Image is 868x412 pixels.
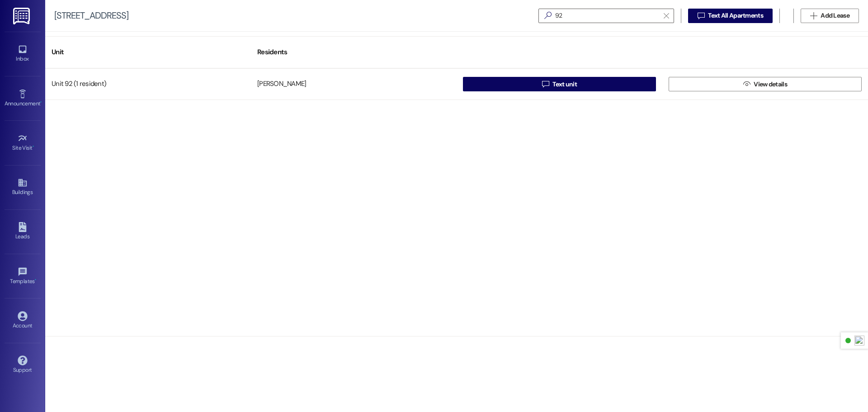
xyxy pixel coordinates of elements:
[251,41,457,63] div: Residents
[542,81,549,88] i: 
[754,80,787,89] span: View details
[257,80,306,89] div: [PERSON_NAME]
[13,8,32,24] img: ResiDesk Logo
[743,81,750,88] i: 
[5,264,41,289] a: Templates •
[35,277,36,283] span: •
[669,77,862,91] button: View details
[5,353,41,377] a: Support
[801,9,859,23] button: Add Lease
[552,80,577,89] span: Text unit
[5,308,41,333] a: Account
[5,175,41,199] a: Buildings
[54,11,128,20] div: [STREET_ADDRESS]
[5,219,41,244] a: Leads
[688,9,773,23] button: Text All Apartments
[40,99,42,105] span: •
[821,11,849,20] span: Add Lease
[541,11,555,20] i: 
[810,12,817,19] i: 
[698,12,704,19] i: 
[659,9,674,23] button: Clear text
[45,75,251,93] div: Unit 92 (1 resident)
[5,42,41,66] a: Inbox
[5,131,41,155] a: Site Visit •
[555,9,659,22] input: Search by resident name or unit number
[45,41,251,63] div: Unit
[664,12,669,19] i: 
[708,11,763,20] span: Text All Apartments
[33,143,34,150] span: •
[463,77,656,91] button: Text unit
